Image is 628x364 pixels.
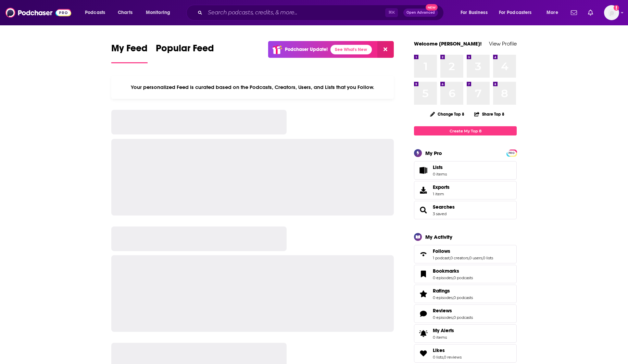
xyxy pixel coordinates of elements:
[416,349,430,358] a: Likes
[433,211,447,216] a: 3 saved
[416,205,430,215] a: Searches
[433,308,452,314] span: Reviews
[453,315,453,320] span: ,
[111,42,148,58] span: My Feed
[474,107,505,121] button: Share Top 8
[111,76,394,99] div: Your personalized Feed is curated based on the Podcasts, Creators, Users, and Lists that you Follow.
[433,315,453,320] a: 0 episodes
[433,327,454,334] span: My Alerts
[433,248,450,254] span: Follows
[433,268,473,274] a: Bookmarks
[453,295,453,300] span: ,
[414,245,517,263] span: Follows
[433,192,450,196] span: 1 item
[414,285,517,303] span: Ratings
[483,256,493,260] a: 0 lists
[547,8,558,17] span: More
[450,256,450,260] span: ,
[193,5,450,21] div: Search podcasts, credits, & more...
[416,269,430,279] a: Bookmarks
[141,7,179,18] button: open menu
[604,5,619,20] button: Show profile menu
[416,309,430,318] a: Reviews
[85,8,105,17] span: Podcasts
[433,248,493,254] a: Follows
[433,355,443,360] a: 0 lists
[489,40,517,47] a: View Profile
[330,45,372,54] a: See What's New
[468,256,469,260] span: ,
[461,8,488,17] span: For Business
[433,164,443,170] span: Lists
[456,7,496,18] button: open menu
[433,335,454,340] span: 0 items
[425,234,452,240] div: My Activity
[416,185,430,195] span: Exports
[118,8,133,17] span: Charts
[444,355,462,360] a: 0 reviews
[416,289,430,299] a: Ratings
[406,11,435,14] span: Open Advanced
[494,7,542,18] button: open menu
[403,9,438,17] button: Open AdvancedNew
[426,110,468,118] button: Change Top 8
[416,249,430,259] a: Follows
[542,7,567,18] button: open menu
[433,288,450,294] span: Ratings
[416,166,430,175] span: Lists
[450,256,468,260] a: 0 creators
[146,8,170,17] span: Monitoring
[111,42,148,63] a: My Feed
[453,295,473,300] a: 0 podcasts
[5,6,71,19] img: Podchaser - Follow, Share and Rate Podcasts
[433,184,450,190] span: Exports
[507,151,516,156] span: PRO
[414,265,517,283] span: Bookmarks
[414,126,517,135] a: Create My Top 8
[414,324,517,343] a: My Alerts
[433,172,447,177] span: 0 items
[385,8,398,17] span: ⌘ K
[453,315,473,320] a: 0 podcasts
[433,268,459,274] span: Bookmarks
[433,295,453,300] a: 0 episodes
[426,4,438,11] span: New
[433,347,462,353] a: Likes
[433,204,455,210] a: Searches
[156,42,214,58] span: Popular Feed
[614,5,619,11] svg: Add a profile image
[433,164,447,170] span: Lists
[585,7,596,18] a: Show notifications dropdown
[604,5,619,20] img: User Profile
[285,47,328,52] p: Podchaser Update!
[443,355,444,360] span: ,
[499,8,532,17] span: For Podcasters
[507,150,516,155] a: PRO
[113,7,137,18] a: Charts
[414,40,482,47] a: Welcome [PERSON_NAME]!
[433,347,445,353] span: Likes
[414,344,517,363] span: Likes
[414,181,517,199] a: Exports
[156,42,214,63] a: Popular Feed
[453,275,453,280] span: ,
[433,256,450,260] a: 1 podcast
[425,150,442,156] div: My Pro
[433,308,473,314] a: Reviews
[568,7,580,18] a: Show notifications dropdown
[414,304,517,323] span: Reviews
[469,256,482,260] a: 0 users
[416,329,430,338] span: My Alerts
[414,161,517,180] a: Lists
[80,7,114,18] button: open menu
[205,7,385,18] input: Search podcasts, credits, & more...
[433,275,453,280] a: 0 episodes
[604,5,619,20] span: Logged in as cmand-s
[453,275,473,280] a: 0 podcasts
[433,288,473,294] a: Ratings
[414,201,517,219] span: Searches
